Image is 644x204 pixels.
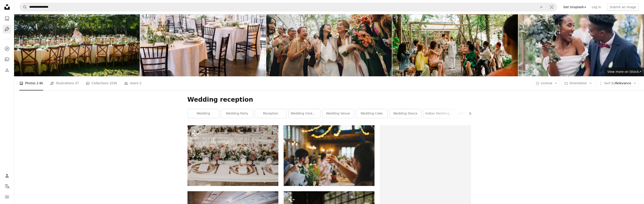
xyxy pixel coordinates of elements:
a: wedding party [221,109,253,118]
button: Clear [536,3,546,11]
form: Find visuals sitewide [19,3,557,11]
img: people raising wine glass in selective focus photography [284,125,374,186]
a: Collections 103k [86,76,117,90]
a: Get Unsplash+ [561,4,589,11]
button: Orientation [562,80,594,87]
span: Sort by [604,81,615,85]
span: Orientation [569,81,587,85]
a: Log in [589,4,604,11]
a: wedding [188,109,219,118]
button: Menu [3,193,11,201]
span: View more on iStock ↗ [607,70,641,73]
a: Home — Unsplash [3,3,11,12]
a: Download History [3,66,11,74]
a: wedding reception dancing [457,109,488,118]
a: Log in / Sign up [3,171,11,180]
a: wedding dance [390,109,421,118]
span: 37 [75,81,79,86]
button: Language [3,182,11,191]
h1: Wedding reception [187,96,471,104]
button: Search Unsplash [20,3,27,11]
a: Explore [3,44,11,53]
a: reception [255,109,286,118]
button: Sort byRelevance [596,80,639,87]
a: Photos [3,14,11,23]
img: a table set for a formal dinner with flowers and greenery [187,125,278,186]
a: Illustrations [3,25,11,34]
a: wedding cake [356,109,387,118]
span: 2 [139,81,141,86]
a: wedding venue [322,109,354,118]
button: License [533,80,560,87]
span: 103k [109,81,117,86]
button: Submit an image [607,4,639,11]
a: a table set for a formal dinner with flowers and greenery [187,153,278,157]
button: Visual search [546,3,557,11]
span: License [541,81,552,85]
a: indian wedding reception [423,109,455,118]
button: scroll list to the right [466,109,471,118]
a: Users 2 [124,76,141,90]
a: wedding ceremony [289,109,320,118]
a: Illustrations 37 [50,76,79,90]
span: Relevance [604,81,631,86]
a: Collections [3,55,11,64]
a: people raising wine glass in selective focus photography [284,153,374,157]
a: View more on iStock↗ [605,67,644,76]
